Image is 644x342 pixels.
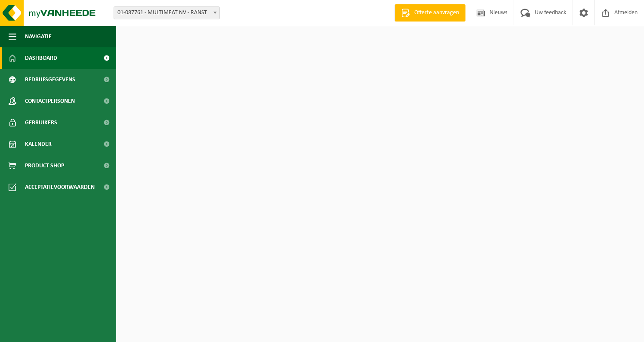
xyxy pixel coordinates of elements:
span: 01-087761 - MULTIMEAT NV - RANST [114,6,220,19]
span: Contactpersonen [25,90,75,112]
span: 01-087761 - MULTIMEAT NV - RANST [114,7,219,19]
span: Offerte aanvragen [412,9,461,17]
span: Dashboard [25,47,57,69]
span: Navigatie [25,26,52,47]
span: Bedrijfsgegevens [25,69,75,90]
span: Acceptatievoorwaarden [25,176,95,198]
span: Kalender [25,133,52,155]
span: Product Shop [25,155,64,176]
span: Gebruikers [25,112,57,133]
a: Offerte aanvragen [394,4,465,22]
